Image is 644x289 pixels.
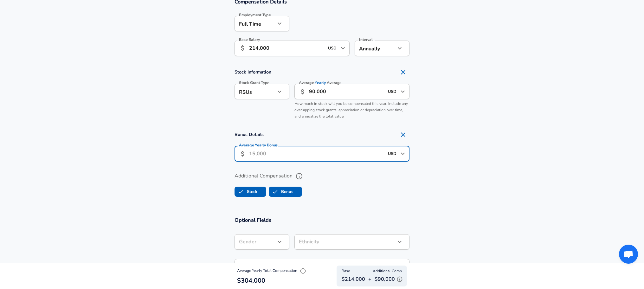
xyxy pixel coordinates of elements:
[326,43,339,53] input: USD
[398,87,407,96] button: Open
[269,186,281,198] span: Bonus
[239,38,260,42] label: Base Salary
[235,187,266,197] button: StockStock
[239,143,278,147] label: Average Yearly Bonus
[315,80,326,86] span: Yearly
[619,245,638,264] div: Open chat
[269,186,293,198] label: Bonus
[239,81,269,85] label: Stock Grant Type
[294,171,305,182] button: help
[309,84,384,99] input: 40,000
[235,216,409,224] h3: Optional Fields
[235,66,409,79] h4: Stock Information
[386,87,399,96] input: USD
[359,38,373,42] label: Interval
[299,81,342,85] label: Average Average
[368,275,371,283] p: +
[237,268,308,273] span: Average Yearly Total Compensation
[235,128,409,141] h4: Bonus Details
[395,274,404,284] button: Explain Additional Compensation
[235,186,257,198] label: Stock
[355,41,396,56] div: Annually
[239,13,271,17] label: Employment Type
[397,128,409,141] button: Remove Section
[298,266,308,276] button: Explain Total Compensation
[398,149,407,158] button: Open
[375,274,404,284] p: $90,000
[342,268,350,274] span: Base
[235,84,275,99] div: RSUs
[269,187,302,197] button: BonusBonus
[342,275,365,283] p: $214,000
[235,186,247,198] span: Stock
[338,44,347,53] button: Open
[397,66,409,79] button: Remove Section
[235,16,275,31] div: Full Time
[294,101,408,119] span: How much in stock will you be compensated this year. Include any overlapping stock grants, apprec...
[249,41,324,56] input: 100,000
[249,146,384,162] input: 15,000
[386,149,399,159] input: USD
[373,268,402,274] span: Additional Comp
[235,171,409,182] label: Additional Compensation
